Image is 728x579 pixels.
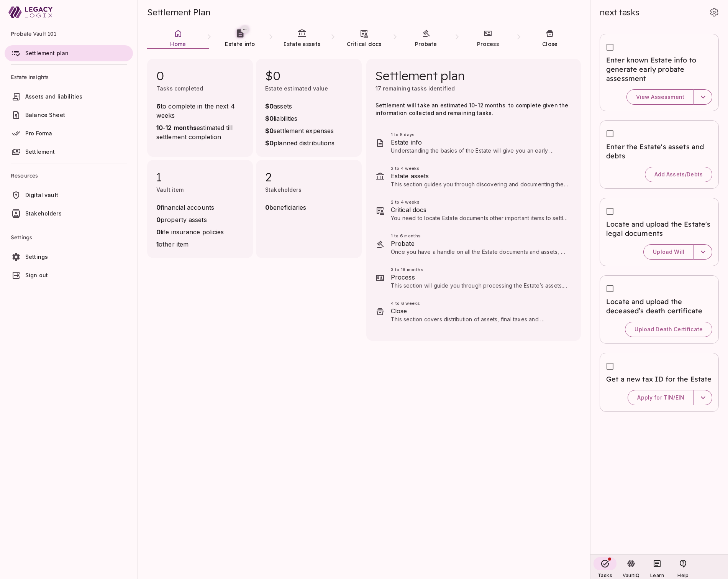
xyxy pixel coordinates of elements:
[156,123,244,141] span: estimated till settlement completion
[391,239,569,248] span: Probate
[256,160,362,258] div: 2Stakeholders0beneficiaries
[156,124,197,132] strong: 10-12 months
[156,102,161,110] strong: 6
[156,240,159,248] strong: 1
[391,233,569,239] span: 1 to 6 months
[265,102,274,110] strong: $0
[25,50,69,56] span: Settlement plan
[156,216,161,224] strong: 0
[156,228,161,236] strong: 0
[391,316,562,353] span: This section covers distribution of assets, final taxes and accounting, and how to wrap things up...
[653,248,684,255] span: Upload Will
[645,167,712,182] button: Add Assets/Debts
[600,275,719,344] div: Locate and upload the deceased’s death certificateUpload Death Certificate
[156,68,244,83] span: 0
[265,138,334,148] span: planned distributions
[636,94,684,100] span: View Assessment
[25,192,58,198] span: Digital vault
[677,572,689,578] span: Help
[366,227,581,261] div: 1 to 6 monthsProbateOnce you have a handle on all the Estate documents and assets, you can make a...
[391,248,568,309] span: Once you have a handle on all the Estate documents and assets, you can make a final determination...
[156,85,203,92] span: Tasks completed
[391,266,569,273] span: 3 to 18 months
[25,148,55,155] span: Settlement
[637,394,684,401] span: Apply for TIN/EIN
[600,34,719,111] div: Enter known Estate info to generate early probate assessmentView Assessment
[156,203,224,212] span: financial accounts
[5,89,133,105] a: Assets and liabilities
[25,130,52,137] span: Pro Forma
[606,56,712,83] span: Enter known Estate info to generate early probate assessment
[265,169,353,184] span: 2
[366,160,581,194] div: 2 to 4 weeksEstate assetsThis section guides you through discovering and documenting the deceased...
[284,41,320,48] span: Estate assets
[5,107,133,123] a: Balance Sheet
[650,572,664,578] span: Learn
[265,126,334,135] span: settlement expenses
[265,203,306,212] span: beneficiaries
[635,326,703,333] span: Upload Death Certificate
[477,41,499,48] span: Process
[170,41,186,48] span: Home
[375,68,464,83] span: Settlement plan
[366,126,581,160] div: 1 to 5 daysEstate infoUnderstanding the basics of the Estate will give you an early perspective o...
[391,181,568,226] span: This section guides you through discovering and documenting the deceased's financial assets and l...
[598,572,612,578] span: Tasks
[11,68,127,86] span: Estate insights
[265,85,328,92] span: Estate estimated value
[25,272,48,278] span: Sign out
[156,102,244,120] span: to complete in the next 4 weeks
[256,59,362,157] div: $0Estate estimated value$0assets$0liabilities$0settlement expenses$0planned distributions
[5,187,133,203] a: Digital vault
[265,68,353,83] span: $0
[5,206,133,222] a: Stakeholders
[626,89,694,105] button: View Assessment
[375,85,455,92] span: 17 remaining tasks identified
[600,198,719,266] div: Locate and upload the Estate's legal documentsUpload Will
[225,41,255,48] span: Estate info
[5,267,133,283] a: Sign out
[542,41,558,48] span: Close
[147,160,253,258] div: 1Vault item0financial accounts0property assets0life insurance policies1other item
[366,295,581,329] div: 4 to 6 weeksCloseThis section covers distribution of assets, final taxes and accounting, and how ...
[5,249,133,265] a: Settings
[391,215,569,244] span: You need to locate Estate documents other important items to settle the Estate, such as insurance...
[156,215,224,224] span: property assets
[415,41,437,48] span: Probate
[156,169,244,184] span: 1
[347,41,382,48] span: Critical docs
[391,171,569,181] span: Estate assets
[606,297,712,316] span: Locate and upload the deceased’s death certificate
[156,204,161,211] strong: 0
[375,102,570,116] span: Settlement will take an estimated 10-12 months to complete given the information collected and re...
[391,205,569,214] span: Critical docs
[391,147,569,155] p: Understanding the basics of the Estate will give you an early perspective on what’s in store for ...
[391,199,569,205] span: 2 to 4 weeks
[25,210,62,217] span: Stakeholders
[600,353,719,412] div: Get a new tax ID for the EstateApply for TIN/EIN
[25,112,65,118] span: Balance Sheet
[600,7,639,18] span: next tasks
[625,322,712,337] button: Upload Death Certificate
[391,138,569,147] span: Estate info
[25,253,48,260] span: Settings
[156,186,184,193] span: Vault item
[11,228,127,247] span: Settings
[11,166,127,185] span: Resources
[654,171,703,178] span: Add Assets/Debts
[265,186,302,193] span: Stakeholders
[366,194,581,227] div: 2 to 4 weeksCritical docsYou need to locate Estate documents other important items to settle the ...
[147,59,253,157] div: 0Tasks completed6to complete in the next 4 weeks10-12 monthsestimated till settlement completion
[5,45,133,61] a: Settlement plan
[391,282,567,312] span: This section will guide you through processing the Estate’s assets. Tasks related to your specifi...
[391,165,569,171] span: 2 to 4 weeks
[265,102,334,111] span: assets
[628,390,694,405] button: Apply for TIN/EIN
[391,273,569,282] span: Process
[265,127,274,135] strong: $0
[265,115,274,122] strong: $0
[156,227,224,237] span: life insurance policies
[606,142,712,161] span: Enter the Estate's assets and debts
[391,300,569,306] span: 4 to 6 weeks
[606,220,712,238] span: Locate and upload the Estate's legal documents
